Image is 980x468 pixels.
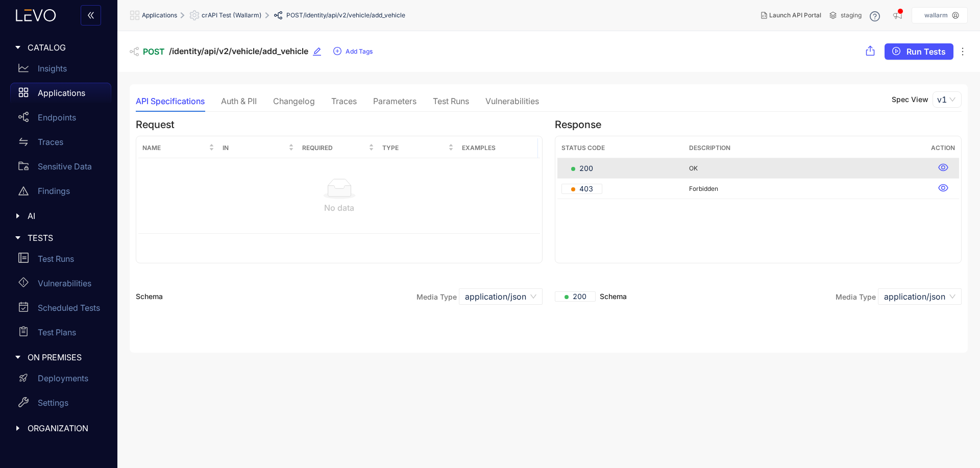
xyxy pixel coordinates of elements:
button: play-circleRun Tests [885,43,953,60]
th: In [218,138,299,158]
span: Add Tags [346,48,373,55]
span: Schema [136,292,163,301]
th: Description [685,138,927,158]
div: ORGANIZATION [6,417,111,439]
button: double-left [81,5,101,26]
a: Insights [10,58,111,83]
span: 200 [571,163,593,174]
div: No data [142,203,536,212]
p: Settings [38,398,68,407]
a: Settings [10,393,111,417]
span: Run Tests [906,47,946,56]
div: Changelog [273,96,315,106]
span: ellipsis [958,46,968,57]
span: Type [382,142,447,154]
span: Applications [142,12,177,19]
span: v1 [937,92,957,107]
span: /identity/api/v2/vehicle/add_vehicle [169,46,308,56]
a: Findings [10,181,111,205]
span: caret-right [14,354,21,361]
h4: Request [136,119,543,131]
button: Launch API Portal [753,7,829,23]
p: Applications [38,88,85,97]
span: TESTS [28,233,103,242]
a: Vulnerabilities [10,273,111,298]
p: Findings [38,186,70,195]
span: setting [189,10,202,20]
a: Traces [10,132,111,156]
p: Deployments [38,374,88,383]
span: staging [841,12,862,19]
span: 403 [571,184,593,194]
span: plus-circle [333,47,341,56]
span: Name [142,142,207,154]
button: edit [312,43,329,60]
div: API Specifications [136,96,205,106]
a: Applications [10,83,111,107]
span: AI [28,211,103,220]
div: Traces [331,96,357,106]
span: warning [18,186,29,196]
span: crAPI Test (Wallarm) [202,12,262,19]
th: Type [378,138,458,158]
div: Vulnerabilities [485,96,539,106]
a: Test Runs [10,249,111,273]
button: plus-circleAdd Tags [333,43,373,60]
span: POST [143,47,165,56]
span: /identity/api/v2/vehicle/add_vehicle [303,12,405,19]
span: application/json [465,289,536,304]
a: Endpoints [10,107,111,132]
th: Status Code [557,138,685,158]
p: Test Runs [38,254,74,263]
p: Scheduled Tests [38,303,100,312]
a: Scheduled Tests [10,298,111,322]
span: play-circle [892,47,900,56]
p: Test Plans [38,328,76,337]
th: Name [138,138,218,158]
span: POST [286,12,303,19]
div: ON PREMISES [6,347,111,368]
span: Required [302,142,366,154]
span: caret-right [14,212,21,219]
td: OK [685,158,927,179]
div: TESTS [6,227,111,249]
span: Launch API Portal [769,12,821,19]
span: 200 [565,291,586,302]
span: application/json [884,289,955,304]
div: Parameters [373,96,416,106]
div: CATALOG [6,37,111,58]
a: Test Plans [10,322,111,347]
span: CATALOG [28,43,103,52]
p: wallarm [924,12,948,19]
a: Deployments [10,368,111,393]
span: ON PREMISES [28,353,103,362]
a: Sensitive Data [10,156,111,181]
div: Auth & PII [221,96,257,106]
h4: Response [555,119,962,131]
th: Required [298,138,378,158]
label: Media Type [836,292,876,301]
div: AI [6,205,111,227]
span: double-left [87,11,95,20]
p: Traces [38,137,63,146]
span: caret-right [14,234,21,241]
td: Forbidden [685,179,927,199]
span: caret-right [14,425,21,432]
span: Schema [555,291,627,302]
p: Insights [38,64,67,73]
label: Media Type [416,292,457,301]
p: Sensitive Data [38,162,92,171]
th: Action [927,138,959,158]
p: Endpoints [38,113,76,122]
p: Vulnerabilities [38,279,91,288]
span: In [223,142,287,154]
th: Examples [458,138,538,158]
span: edit [312,47,322,56]
span: ORGANIZATION [28,424,103,433]
p: Spec View [892,95,928,104]
div: Test Runs [433,96,469,106]
span: caret-right [14,44,21,51]
span: swap [18,137,29,147]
